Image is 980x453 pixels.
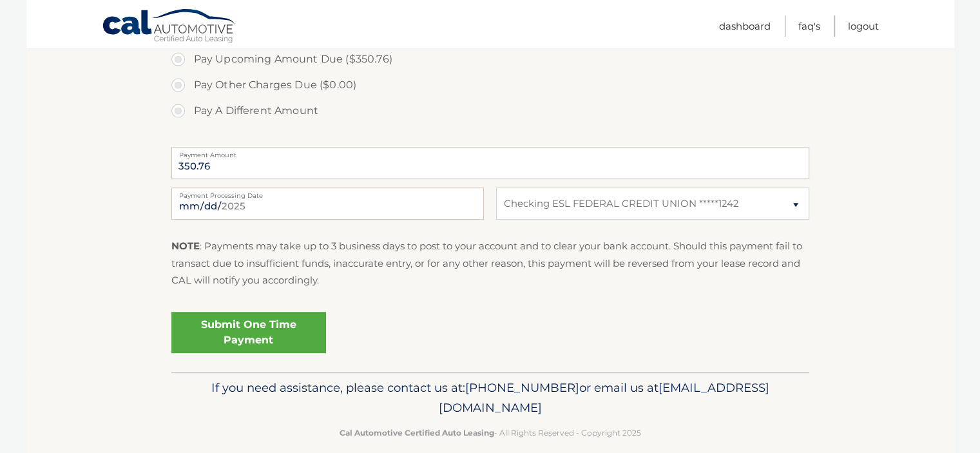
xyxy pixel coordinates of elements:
a: FAQ's [798,15,820,37]
p: : Payments may take up to 3 business days to post to your account and to clear your bank account.... [171,238,809,289]
label: Pay Other Charges Due ($0.00) [171,72,809,98]
label: Payment Amount [171,147,809,157]
input: Payment Amount [171,147,809,179]
p: - All Rights Reserved - Copyright 2025 [180,426,801,439]
label: Pay Upcoming Amount Due ($350.76) [171,46,809,72]
p: If you need assistance, please contact us at: or email us at [180,378,801,419]
input: Payment Date [171,188,484,220]
span: [PHONE_NUMBER] [465,380,579,395]
a: Submit One Time Payment [171,312,326,353]
a: Cal Automotive [102,8,237,46]
strong: Cal Automotive Certified Auto Leasing [340,428,494,438]
strong: NOTE [171,240,200,252]
label: Payment Processing Date [171,188,484,198]
label: Pay A Different Amount [171,98,809,124]
a: Dashboard [719,15,771,37]
a: Logout [848,15,879,37]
